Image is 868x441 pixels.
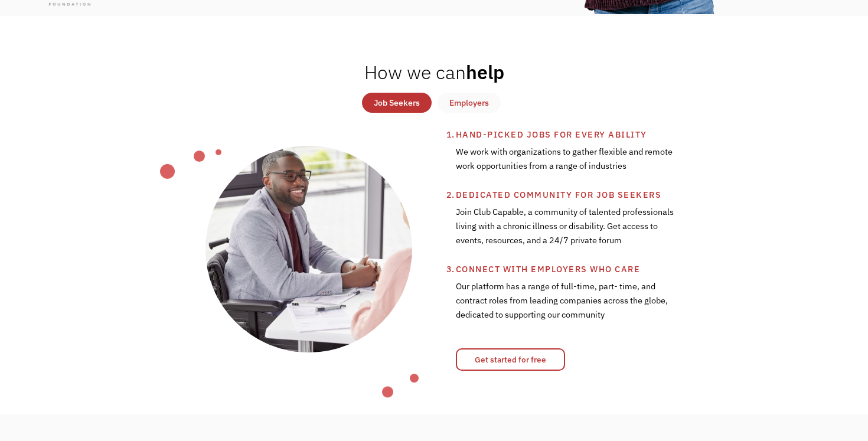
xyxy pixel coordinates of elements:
[456,276,674,337] div: Our platform has a range of full-time, part- time, and contract roles from leading companies acro...
[456,188,768,202] div: Dedicated community for job seekers
[456,262,768,276] div: Connect with employers who care
[456,128,768,142] div: Hand-picked jobs for every ability
[456,142,674,188] div: We work with organizations to gather flexible and remote work opportunities from a range of indus...
[364,60,466,84] span: How we can
[456,348,565,371] a: Get started for free
[364,60,504,84] h2: help
[449,96,489,110] div: Employers
[456,202,674,262] div: Join Club Capable, a community of talented professionals living with a chronic illness or disabil...
[374,96,420,110] div: Job Seekers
